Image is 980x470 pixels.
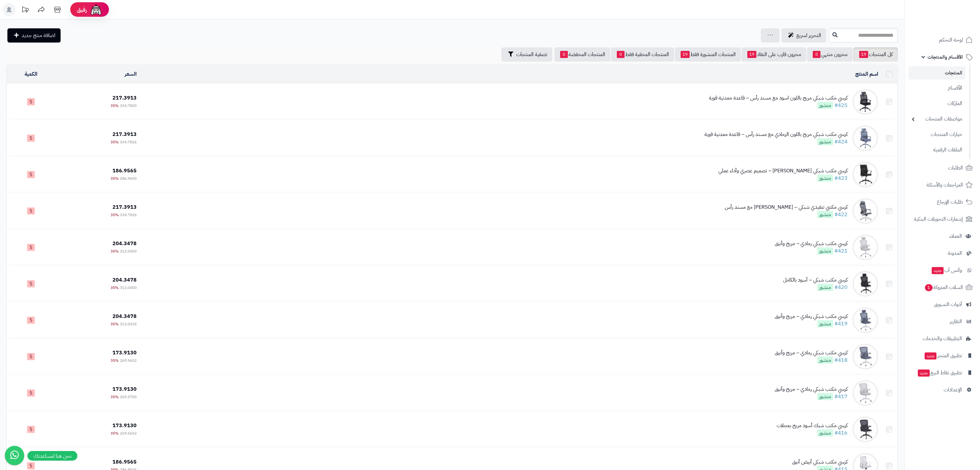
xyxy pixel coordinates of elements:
[834,138,848,146] a: #424
[859,51,868,58] span: 19
[112,458,137,466] span: 186.9565
[817,175,833,182] span: منشور
[914,215,963,224] span: إشعارات التحويلات البنكية
[783,276,848,284] div: كرسي مكتب شبكي – أسود بالكامل
[501,47,552,62] button: تصفية المنتجات
[27,98,35,105] span: 5
[931,266,962,275] span: وآتس آب
[908,211,976,227] a: إشعارات التحويلات البنكية
[908,228,976,244] a: العملاء
[948,163,963,172] span: الطلبات
[112,422,137,429] span: 173.9130
[27,317,35,324] span: 5
[27,207,35,215] span: 5
[27,244,35,251] span: 5
[852,235,878,260] img: كرسي مكتب شبكي رمادي – مريح وأنيق
[908,314,976,329] a: التقارير
[27,353,35,360] span: 5
[932,267,944,274] span: جديد
[796,32,821,39] span: التحرير لسريع
[927,180,963,189] span: المراجعات والأسئلة
[22,32,55,39] span: اضافة منتج جديد
[675,47,741,62] a: المنتجات المنشورة فقط19
[908,32,976,48] a: لوحة التحكم
[813,51,820,58] span: 0
[120,248,137,254] span: 313.0400
[77,6,87,14] span: رفيق
[718,167,848,175] div: كرسي مكتب شبكي [PERSON_NAME] – تصميم عصري وأداء عملي
[923,334,962,343] span: التطبيقات والخدمات
[834,393,848,400] a: #417
[834,247,848,255] a: #421
[950,317,962,326] span: التقارير
[725,204,848,211] div: كرسي مكتبي تنفيذي شبكي – [PERSON_NAME] مع مسند رأس
[709,94,848,102] div: كرسي مكتب شبكي مريح باللون اسود مع مسند رأس – قاعدة معدنية قوية
[27,462,35,469] span: 5
[111,430,119,436] span: 35%
[792,458,848,466] div: كرسي مكتب شبكي أبيض أنيق
[90,3,102,16] img: ai-face.png
[516,51,547,58] span: تصفية المنتجات
[852,344,878,369] img: كرسي مكتب شبكي رمادي – مريح وأنيق
[918,369,930,377] span: جديد
[817,429,833,436] span: منشور
[908,160,976,176] a: الطلبات
[817,102,833,109] span: منشور
[111,394,119,400] span: 35%
[817,138,833,145] span: منشور
[834,211,848,218] a: #422
[908,112,965,126] a: مواصفات المنتجات
[817,247,833,254] span: منشور
[817,357,833,364] span: منشور
[852,162,878,187] img: كرسي مكتب شبكي أسود مريح – تصميم عصري وأداء عملي
[27,135,35,142] span: 5
[852,271,878,297] img: كرسي مكتب شبكي – أسود بالكامل
[777,422,848,429] div: كرسي مكتب شبك أسود مريح بعجلات
[807,47,853,62] a: مخزون منتهي0
[120,321,137,327] span: 313.0435
[927,53,963,62] span: الأقسام والمنتجات
[112,385,137,393] span: 173.9130
[834,174,848,182] a: #423
[742,47,806,62] a: مخزون قارب على النفاذ19
[24,70,37,78] a: الكمية
[681,51,690,58] span: 19
[908,365,976,380] a: تطبيق نقاط البيعجديد
[908,263,976,278] a: وآتس آبجديد
[120,103,137,109] span: 334.7800
[817,320,833,327] span: منشور
[27,426,35,433] span: 5
[924,351,962,360] span: تطبيق المتجر
[908,348,976,363] a: تطبيق المتجرجديد
[112,240,137,247] span: 204.3478
[908,81,965,95] a: الأقسام
[908,128,965,141] a: خيارات المنتجات
[834,429,848,437] a: #416
[925,352,936,360] span: جديد
[125,70,137,78] a: السعر
[908,194,976,210] a: طلبات الإرجاع
[908,66,965,80] a: المنتجات
[111,248,119,254] span: 35%
[944,385,962,394] span: الإعدادات
[948,249,962,258] span: المدونة
[27,280,35,287] span: 5
[908,382,976,398] a: الإعدادات
[111,358,119,363] span: 35%
[27,171,35,178] span: 5
[908,143,965,157] a: الملفات الرقمية
[936,17,974,31] img: logo-2.png
[925,284,933,291] span: 1
[120,139,137,145] span: 334.7826
[852,380,878,406] img: كرسي مكتب شبكي رمادي – مريح وأنيق
[853,47,898,62] a: كل المنتجات19
[908,297,976,312] a: أدوات التسويق
[27,389,35,397] span: 5
[834,101,848,109] a: #425
[560,51,568,58] span: 0
[852,307,878,333] img: كرسي مكتب شبكي رمادي – مريح وأنيق
[112,167,137,175] span: 186.9565
[120,176,137,181] span: 286.9600
[852,417,878,442] img: كرسي مكتب شبك أسود مريح بعجلات
[852,125,878,151] img: كرسي مكتب شبكي مريح باللون الرمادي مع مسند رأس – قاعدة معدنية قوية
